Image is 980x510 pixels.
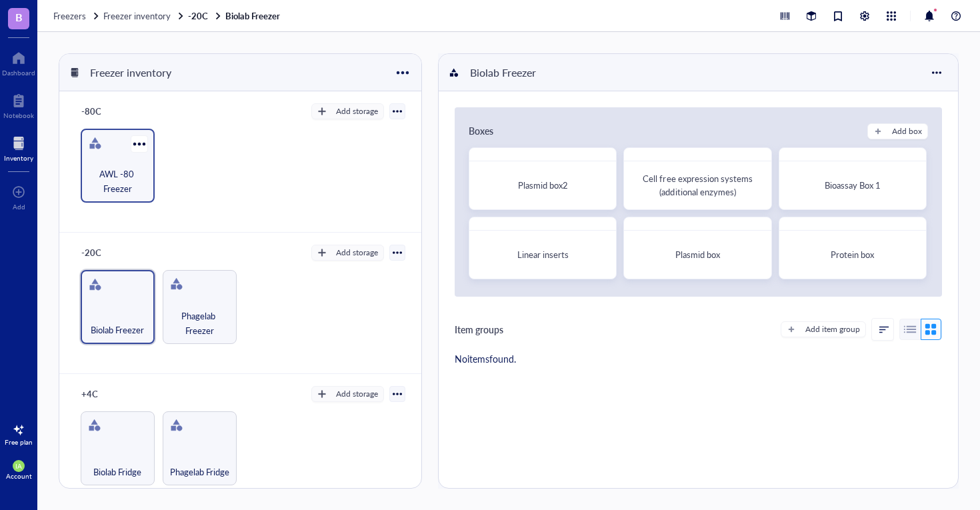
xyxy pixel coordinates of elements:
div: Inventory [4,154,33,162]
a: Freezer inventory [103,10,185,22]
div: +4C [75,385,155,403]
button: Add storage [311,386,384,402]
a: Dashboard [2,47,35,77]
span: Phagelab Fridge [170,465,229,479]
div: Add [13,203,25,211]
button: Add box [867,123,928,139]
a: -20CBiolab Freezer [188,10,283,22]
div: No items found. [455,351,516,366]
span: B [15,9,23,25]
span: Linear inserts [517,248,569,261]
button: Add storage [311,245,384,261]
div: Notebook [3,111,34,119]
span: Plasmid box2 [518,179,568,191]
span: Biolab Fridge [93,465,141,479]
button: Add storage [311,103,384,119]
span: Plasmid box [675,248,720,261]
button: Add item group [781,321,866,337]
div: Add box [892,125,922,137]
div: Add storage [336,247,378,259]
span: AWL -80 Freezer [87,167,148,196]
div: -20C [75,243,155,262]
a: Inventory [4,133,33,162]
span: IA [15,462,22,470]
span: Freezer inventory [103,9,171,22]
div: Add storage [336,388,378,400]
span: Biolab Freezer [91,323,144,337]
a: Freezers [53,10,101,22]
div: Free plan [5,438,33,446]
span: Bioassay Box 1 [825,179,881,191]
div: Freezer inventory [84,61,177,84]
div: Account [6,472,32,480]
span: Freezers [53,9,86,22]
span: Phagelab Freezer [169,309,231,338]
div: Item groups [455,322,503,337]
div: Boxes [469,123,493,139]
div: Add storage [336,105,378,117]
a: Notebook [3,90,34,119]
div: Add item group [805,323,860,335]
div: Dashboard [2,69,35,77]
span: Protein box [831,248,874,261]
div: Biolab Freezer [464,61,544,84]
div: -80C [75,102,155,121]
span: Cell free expression systems (additional enzymes) [643,172,754,198]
